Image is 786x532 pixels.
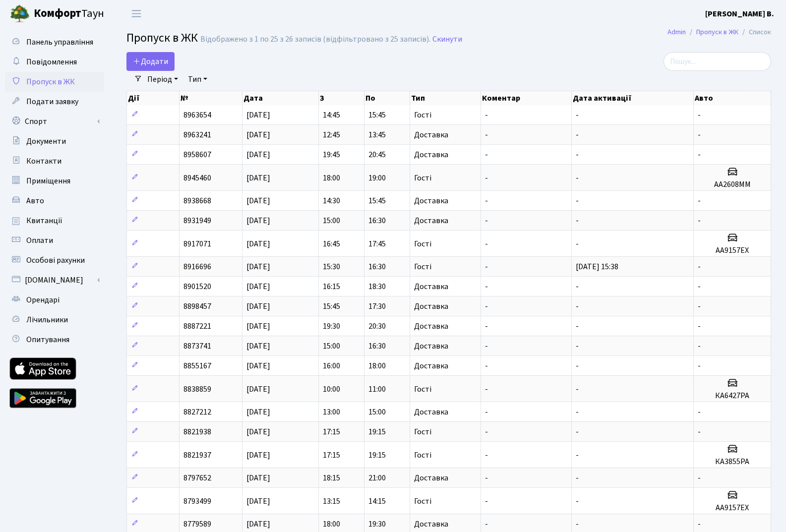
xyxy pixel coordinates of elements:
[485,321,488,332] span: -
[368,341,386,352] span: 16:30
[183,321,211,332] span: 8887221
[698,301,701,312] span: -
[323,215,340,226] span: 15:00
[246,173,270,183] span: [DATE]
[485,519,488,530] span: -
[698,149,701,160] span: -
[5,211,104,231] a: Квитанції
[368,360,386,371] span: 18:00
[10,4,30,24] img: logo.png
[414,197,448,205] span: Доставка
[485,341,488,352] span: -
[184,71,211,88] a: Тип
[319,91,364,105] th: З
[576,450,579,461] span: -
[26,57,77,67] span: Повідомлення
[698,407,701,417] span: -
[576,384,579,395] span: -
[126,52,175,71] a: Додати
[698,473,701,483] span: -
[323,360,340,371] span: 16:00
[5,171,104,191] a: Приміщення
[26,136,66,147] span: Документи
[127,91,180,105] th: Дії
[572,91,694,105] th: Дата активації
[183,110,211,120] span: 8963654
[5,310,104,330] a: Лічильники
[368,321,386,332] span: 20:30
[414,428,431,436] span: Гості
[368,110,386,120] span: 15:45
[576,321,579,332] span: -
[698,215,701,226] span: -
[414,322,448,330] span: Доставка
[414,520,448,528] span: Доставка
[26,76,75,87] span: Пропуск в ЖК
[368,129,386,140] span: 13:45
[485,238,488,249] span: -
[183,301,211,312] span: 8898457
[576,261,618,272] span: [DATE] 15:38
[698,110,701,120] span: -
[5,231,104,250] a: Оплати
[485,261,488,272] span: -
[246,519,270,530] span: [DATE]
[246,473,270,483] span: [DATE]
[246,261,270,272] span: [DATE]
[368,519,386,530] span: 19:30
[576,407,579,417] span: -
[576,281,579,292] span: -
[126,29,198,47] span: Пропуск в ЖК
[246,360,270,371] span: [DATE]
[5,32,104,52] a: Панель управління
[246,149,270,160] span: [DATE]
[183,149,211,160] span: 8958607
[410,91,481,105] th: Тип
[414,111,431,119] span: Гості
[576,149,579,160] span: -
[414,385,431,393] span: Гості
[124,5,149,22] button: Переключити навігацію
[183,341,211,352] span: 8873741
[368,281,386,292] span: 18:30
[576,110,579,120] span: -
[368,407,386,417] span: 15:00
[738,27,771,38] li: Список
[5,151,104,171] a: Контакти
[576,195,579,206] span: -
[705,8,774,20] a: [PERSON_NAME] В.
[485,149,488,160] span: -
[5,72,104,92] a: Пропуск в ЖК
[323,426,340,437] span: 17:15
[183,238,211,249] span: 8917071
[323,173,340,183] span: 18:00
[246,450,270,461] span: [DATE]
[432,35,462,44] a: Скинути
[246,110,270,120] span: [DATE]
[414,408,448,416] span: Доставка
[5,330,104,350] a: Опитування
[5,290,104,310] a: Орендарі
[133,56,168,67] span: Додати
[323,195,340,206] span: 14:30
[485,195,488,206] span: -
[368,384,386,395] span: 11:00
[323,519,340,530] span: 18:00
[183,129,211,140] span: 8963241
[246,238,270,249] span: [DATE]
[698,321,701,332] span: -
[180,91,242,105] th: №
[485,360,488,371] span: -
[414,451,431,459] span: Гості
[667,27,686,37] a: Admin
[576,238,579,249] span: -
[698,391,767,401] h5: КА6427РА
[698,457,767,467] h5: КА3855РА
[183,407,211,417] span: 8827212
[26,295,60,305] span: Орендарі
[485,110,488,120] span: -
[323,129,340,140] span: 12:45
[200,35,430,44] div: Відображено з 1 по 25 з 26 записів (відфільтровано з 25 записів).
[576,426,579,437] span: -
[485,384,488,395] span: -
